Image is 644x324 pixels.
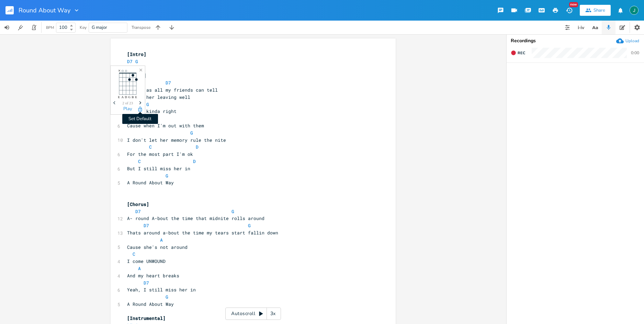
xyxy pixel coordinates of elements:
button: Upload [616,37,639,45]
span: And my heart breaks [127,273,179,279]
text: E [135,95,137,99]
div: 3x [267,308,279,320]
span: A- round A-bout the time that midnite rolls around [127,215,264,221]
span: G major [92,24,107,31]
div: 0:00 [631,51,639,55]
span: A Round About Way [127,180,174,186]
text: A [121,95,124,99]
span: D7 [127,58,133,65]
span: That's kinda right [127,108,177,114]
span: G [248,222,251,229]
div: New [569,2,578,7]
button: Rec [508,47,528,58]
span: Round About Way [19,7,70,13]
text: E [118,95,120,99]
text: × [118,69,121,73]
span: G [190,130,193,136]
span: D7 [135,208,141,215]
span: For the most part I'm ok [127,151,193,157]
span: As far as all my friends can tell [127,87,218,93]
div: Recordings [511,38,640,43]
span: D [196,144,199,150]
span: C [149,144,152,150]
span: A [160,237,163,243]
div: Upload [625,38,639,44]
text: B [132,95,134,99]
span: D7 [166,80,171,86]
span: D7 [144,280,149,286]
span: C [133,251,135,257]
span: 2 of 23 [122,101,133,105]
span: D7 [144,115,149,121]
div: Autoscroll [225,308,281,320]
span: A Round About Way [127,301,174,307]
div: Transpose [132,25,150,30]
img: Jim Rudolf [630,6,639,15]
span: G [166,173,168,179]
div: Key [80,25,87,30]
button: Play [123,106,132,112]
span: Cause she's not around [127,244,188,250]
button: Share [580,5,611,16]
span: Rec [518,50,525,56]
span: G [146,101,149,107]
span: G [231,208,234,215]
span: D [193,158,196,164]
span: Cause when I'm out with them [127,123,204,129]
div: BPM [46,26,54,30]
div: Share [594,7,605,13]
span: C [138,158,141,164]
span: D7 [144,222,149,229]
button: Set Default [133,106,147,112]
span: But I still miss her in [127,165,190,172]
button: New [562,4,576,16]
span: G [135,58,138,65]
text: G [128,95,131,99]
span: A [138,265,141,271]
span: [Instrumental] [127,315,166,321]
span: G [166,294,168,300]
text: D [125,95,127,99]
span: Thats around a-bout the time my tears start fallin down [127,230,278,236]
span: I took her leaving well [127,94,190,100]
span: [Chorus] [127,201,149,207]
span: [Intro] [127,51,146,57]
span: Yeah, I still miss her in [127,287,196,293]
span: I don't let her memory rule the nite [127,137,226,143]
span: I come UNWOUND [127,258,166,264]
